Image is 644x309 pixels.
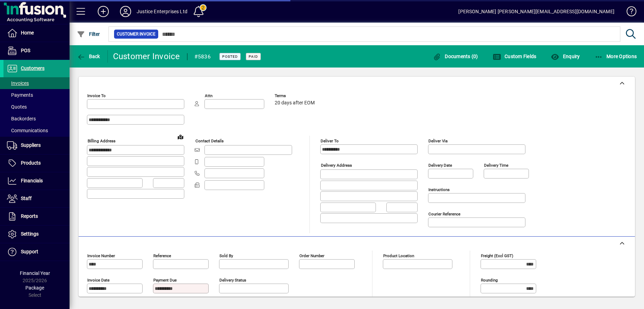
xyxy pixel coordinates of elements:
mat-label: Product location [383,253,414,258]
span: Quotes [7,104,27,110]
span: Terms [275,94,316,98]
mat-label: Invoice number [87,253,115,258]
mat-label: Payment due [153,278,177,283]
a: Products [3,154,70,172]
mat-label: Delivery status [219,278,246,283]
a: Knowledge Base [621,1,635,24]
a: View on map [175,131,186,142]
mat-label: Rounding [481,278,498,283]
span: Documents (0) [433,54,478,59]
button: Filter [75,28,102,40]
mat-label: Sold by [219,253,233,258]
span: POS [21,48,30,53]
span: Settings [21,231,39,237]
span: Backorders [7,116,36,121]
mat-label: Courier Reference [428,212,460,216]
span: Filter [77,31,100,37]
mat-label: Deliver via [428,138,448,143]
span: 20 days after EOM [275,100,315,106]
button: Back [75,50,102,63]
mat-label: Order number [299,253,324,258]
a: Quotes [3,101,70,113]
a: Communications [3,125,70,136]
a: Payments [3,89,70,101]
app-page-header-button: Back [70,50,108,63]
a: POS [3,42,70,60]
span: Paid [249,54,258,59]
div: Justice Enterprises Ltd [137,6,187,17]
a: Suppliers [3,137,70,154]
span: Custom Fields [493,54,537,59]
span: Financial Year [20,270,50,276]
span: More Options [595,54,637,59]
span: Customer Invoice [117,31,155,38]
a: Invoices [3,77,70,89]
span: Enquiry [551,54,580,59]
span: Suppliers [21,142,41,148]
span: Customers [21,65,45,71]
button: Documents (0) [431,50,480,63]
div: [PERSON_NAME] [PERSON_NAME][EMAIL_ADDRESS][DOMAIN_NAME] [458,6,614,17]
mat-label: Delivery date [428,163,452,168]
mat-label: Deliver To [321,138,339,143]
mat-label: Invoice date [87,278,110,283]
div: #5836 [194,51,211,62]
a: Backorders [3,113,70,125]
span: Package [25,285,44,291]
mat-label: Reference [153,253,171,258]
button: Enquiry [549,50,581,63]
span: Communications [7,128,48,133]
a: Financials [3,172,70,190]
mat-label: Freight (excl GST) [481,253,513,258]
span: Financials [21,178,43,183]
a: Home [3,24,70,42]
span: Products [21,160,41,166]
button: Add [92,5,114,18]
mat-label: Attn [205,93,212,98]
mat-label: Instructions [428,187,450,192]
a: Support [3,243,70,261]
div: Customer Invoice [113,51,180,62]
span: Home [21,30,34,35]
span: Payments [7,92,33,98]
button: More Options [593,50,639,63]
a: Staff [3,190,70,207]
span: Invoices [7,80,29,86]
span: Reports [21,213,38,219]
span: Support [21,249,38,254]
button: Profile [114,5,137,18]
mat-label: Delivery time [484,163,508,168]
span: Staff [21,196,32,201]
a: Settings [3,225,70,243]
span: Posted [222,54,238,59]
mat-label: Invoice To [87,93,106,98]
span: Back [77,54,100,59]
a: Reports [3,208,70,225]
button: Custom Fields [491,50,538,63]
